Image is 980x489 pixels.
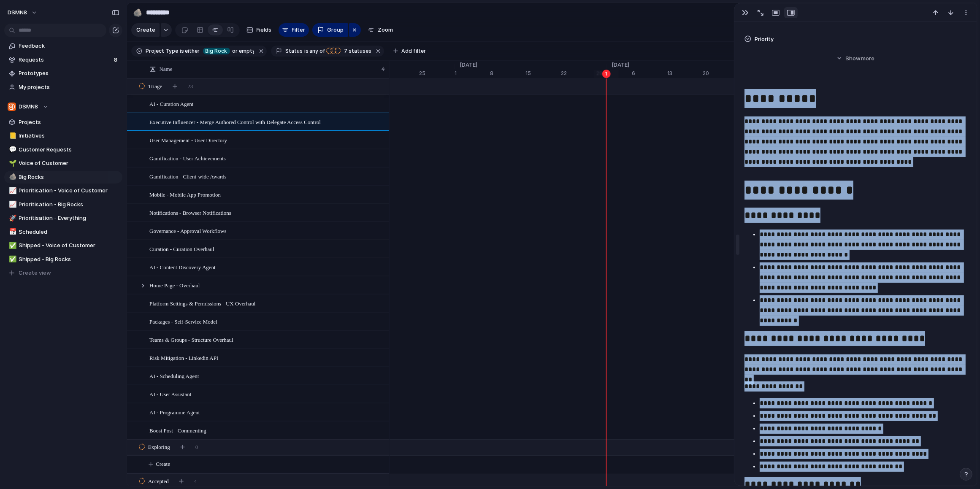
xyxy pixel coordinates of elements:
[744,51,966,66] button: Showmore
[9,145,15,154] div: 💬
[257,26,272,34] span: Fields
[8,146,16,154] button: 💬
[455,61,482,69] span: [DATE]
[231,47,254,55] span: or empty
[19,103,38,111] span: DSMN8
[149,171,227,181] span: Gamification - Client-wide Awards
[9,227,15,237] div: 📅
[19,118,119,127] span: Projects
[8,8,27,17] span: DSMN8
[149,117,321,127] span: Executive Influencer - Merge Authored Control with Delegate Access Control
[19,241,119,250] span: Shipped - Voice of Customer
[312,23,348,37] button: Group
[703,70,738,77] div: 20
[180,47,184,55] span: is
[19,186,119,195] span: Prioritisation - Voice of Customer
[149,389,191,399] span: AI - User Assistant
[149,135,227,145] span: User Management - User Directory
[146,47,178,55] span: Project Type
[4,81,122,94] a: My projects
[9,159,15,168] div: 🌱
[8,214,16,222] button: 🚀
[846,54,861,63] span: Show
[187,82,193,91] span: 23
[131,23,160,37] button: Create
[148,443,170,451] span: Exploring
[9,186,15,196] div: 📈
[8,159,16,168] button: 🌱
[149,153,226,163] span: Gamification - User Achievements
[149,226,226,235] span: Governance - Approval Workflows
[8,228,16,236] button: 📅
[4,100,122,113] button: DSMN8
[326,46,373,56] button: 7 statuses
[4,157,122,170] a: 🌱Voice of Customer
[4,130,122,142] a: 📒Initiatives
[149,189,221,199] span: Mobile - Mobile App Promotion
[114,56,119,64] span: 8
[388,45,431,57] button: Add filter
[149,298,255,308] span: Platform Settings & Permissions - UX Overhaul
[19,269,51,277] span: Create view
[9,241,15,251] div: ✅
[9,200,15,209] div: 📈
[149,99,193,108] span: AI - Curation Agent
[19,146,119,154] span: Customer Requests
[561,70,596,77] div: 22
[149,425,206,435] span: Boost Post - Commenting
[19,159,119,168] span: Voice of Customer
[4,143,122,156] a: 💬Customer Requests
[861,54,875,63] span: more
[201,46,256,56] button: Big Rockor empty
[133,7,142,18] div: 🪨
[4,212,122,224] div: 🚀Prioritisation - Everything
[455,70,490,77] div: 1
[19,255,119,264] span: Shipped - Big Rocks
[490,70,525,77] div: 8
[8,186,16,195] button: 📈
[4,67,122,80] a: Prototypes
[309,47,325,55] span: any of
[19,200,119,209] span: Prioritisation - Big Rocks
[341,48,349,54] span: 7
[4,171,122,184] a: 🪨Big Rocks
[194,477,197,486] span: 4
[149,316,217,326] span: Packages - Self-Service Model
[19,42,119,50] span: Feedback
[149,353,218,362] span: Risk Mitigation - Linkedin API
[131,6,144,19] button: 🪨
[178,46,202,56] button: iseither
[401,47,426,55] span: Add filter
[135,456,402,473] button: Create
[4,226,122,238] a: 📅Scheduled
[9,254,15,264] div: ✅
[4,253,122,266] a: ✅Shipped - Big Rocks
[4,184,122,197] div: 📈Prioritisation - Voice of Customer
[9,131,15,141] div: 📒
[8,173,16,181] button: 🪨
[8,255,16,264] button: ✅
[419,70,455,77] div: 25
[4,239,122,252] div: ✅Shipped - Voice of Customer
[364,23,396,37] button: Zoom
[149,208,231,217] span: Notifications - Browser Notifications
[4,198,122,211] div: 📈Prioritisation - Big Rocks
[4,54,122,66] a: Requests8
[4,267,122,279] button: Create view
[341,47,371,55] span: statuses
[304,47,309,55] span: is
[148,82,162,91] span: Triage
[525,70,561,77] div: 15
[149,407,200,417] span: AI - Programme Agent
[292,26,306,34] span: Filter
[606,61,634,69] span: [DATE]
[378,26,393,34] span: Zoom
[8,132,16,140] button: 📒
[19,173,119,181] span: Big Rocks
[149,335,233,344] span: Teams & Groups - Structure Overhaul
